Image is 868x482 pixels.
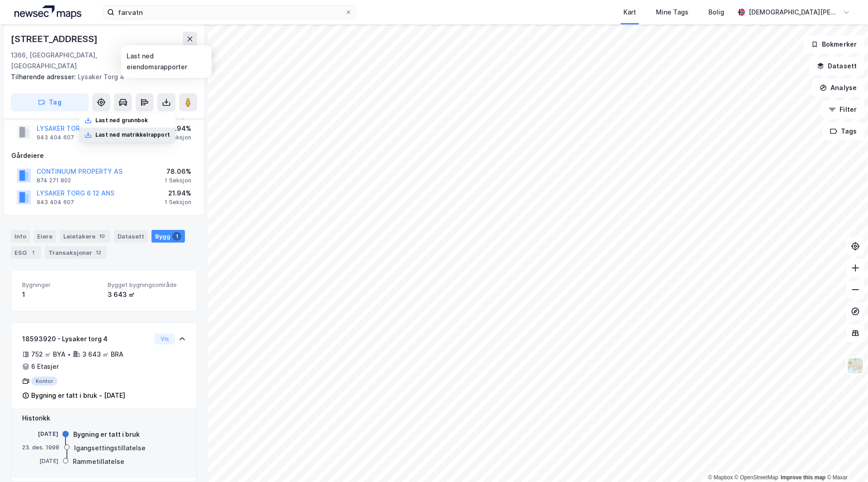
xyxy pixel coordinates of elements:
[108,289,186,300] div: 3 643 ㎡
[155,334,175,344] button: Vis
[11,93,89,111] button: Tag
[114,230,148,243] div: Datasett
[33,230,56,243] div: Eiere
[31,390,125,401] div: Bygning er tatt i bruk - [DATE]
[67,351,71,358] div: •
[22,457,58,465] div: [DATE]
[14,5,81,19] img: logo.a4113a55bc3d86da70a041830d287a7e.svg
[95,117,148,124] div: Last ned grunnbok
[37,199,74,206] div: 943 404 607
[822,122,864,140] button: Tags
[11,150,197,161] div: Gårdeiere
[847,357,864,374] img: Z
[821,100,864,119] button: Filter
[823,439,868,482] iframe: Chat Widget
[45,246,107,259] div: Transaksjoner
[73,429,140,440] div: Bygning er tatt i bruk
[11,230,30,243] div: Info
[803,35,864,53] button: Bokmerker
[11,246,41,259] div: ESG
[781,474,826,481] a: Improve this map
[73,456,124,467] div: Rammetillatelse
[708,474,733,481] a: Mapbox
[165,177,191,184] div: 1 Seksjon
[165,134,191,141] div: 1 Seksjon
[735,474,778,481] a: OpenStreetMap
[165,166,191,177] div: 78.06%
[28,248,38,257] div: 1
[708,7,724,18] div: Bolig
[60,230,110,243] div: Leietakere
[165,188,191,199] div: 21.94%
[151,230,185,243] div: Bygg
[749,7,839,18] div: [DEMOGRAPHIC_DATA][PERSON_NAME]
[37,177,71,184] div: 874 271 802
[94,248,103,257] div: 12
[114,5,345,19] input: Søk på adresse, matrikkel, gårdeiere, leietakere eller personer
[22,430,58,438] div: [DATE]
[11,72,190,82] div: Lysaker Torg 4
[37,134,74,141] div: 943 404 607
[623,7,636,18] div: Kart
[11,32,99,46] div: [STREET_ADDRESS]
[22,444,60,452] div: 23. des. 1998
[95,131,170,138] div: Last ned matrikkelrapport
[809,57,864,75] button: Datasett
[31,349,66,360] div: 752 ㎡ BYA
[22,289,100,300] div: 1
[22,334,151,344] div: 18593920 - Lysaker torg 4
[11,50,127,72] div: 1366, [GEOGRAPHIC_DATA], [GEOGRAPHIC_DATA]
[165,199,191,206] div: 1 Seksjon
[82,349,123,360] div: 3 643 ㎡ BRA
[74,443,146,453] div: Igangsettingstillatelse
[812,79,864,97] button: Analyse
[172,232,181,241] div: 1
[22,413,186,424] div: Historikk
[165,123,191,134] div: 21.94%
[11,73,78,81] span: Tilhørende adresser:
[656,7,689,18] div: Mine Tags
[31,361,59,372] div: 6 Etasjer
[127,50,197,72] div: [GEOGRAPHIC_DATA], 41/708
[97,232,107,241] div: 10
[108,281,186,289] span: Bygget bygningsområde
[22,281,100,289] span: Bygninger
